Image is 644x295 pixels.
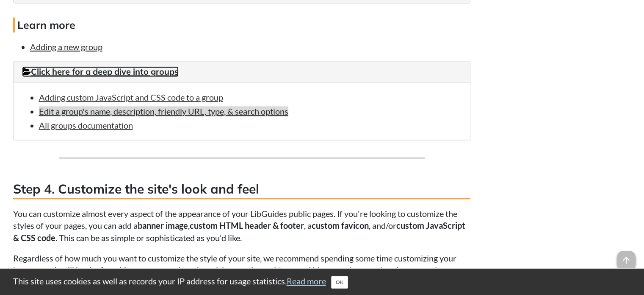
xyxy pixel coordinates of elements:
strong: custom HTML header & footer [190,220,304,230]
span: arrow_upward [617,251,636,270]
h4: Learn more [13,17,470,32]
p: Regardless of how much you want to customize the style of your site, we recommend spending some t... [13,252,470,287]
strong: custom favicon [312,220,369,230]
strong: custom JavaScript & CSS code [13,220,465,242]
a: Edit a group's name, description, friendly URL, type, & search options [39,106,288,116]
strong: banner image [138,220,188,230]
a: arrow_upward [617,252,636,262]
a: Adding a new group [30,42,102,52]
a: Click here for a deep dive into groups [22,66,179,77]
h3: Step 4. Customize the site's look and feel [13,180,470,199]
button: Close [331,276,348,289]
p: You can customize almost every aspect of the appearance of your LibGuides public pages. If you're... [13,208,470,243]
a: All groups documentation [39,120,133,130]
div: This site uses cookies as well as records your IP address for usage statistics. [5,275,640,289]
a: Adding custom JavaScript and CSS code to a group [39,92,223,102]
a: Read more [287,276,326,286]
